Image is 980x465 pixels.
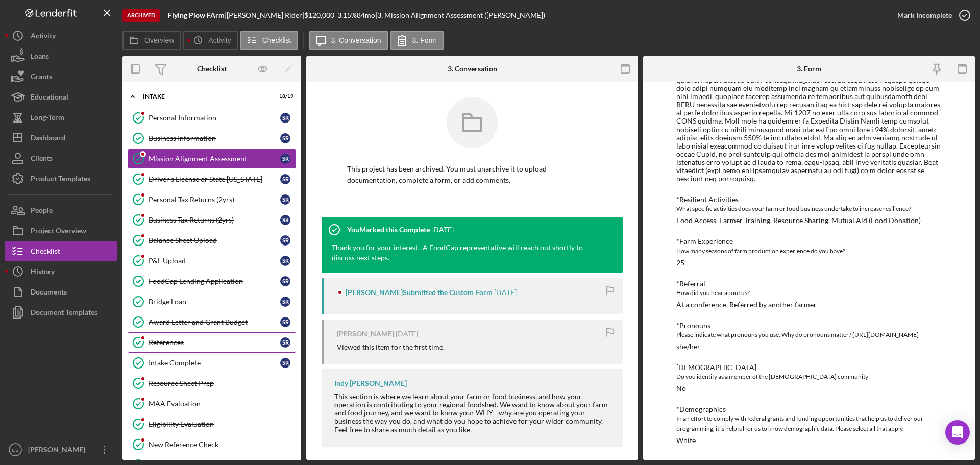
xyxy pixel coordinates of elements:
[676,246,942,256] div: How many seasons of farm production experience do you have?
[331,36,381,44] label: 3. Conversation
[149,236,280,244] div: Balance Sheet Upload
[149,298,280,306] div: Bridge Loan
[183,31,237,50] button: Activity
[128,271,296,291] a: FoodCap Lending ApplicationSR
[5,168,117,189] button: Product Templates
[31,26,56,48] div: Activity
[676,330,942,340] div: Please indicate what pronouns you use. Why do pronouns matter? [URL][DOMAIN_NAME]
[122,9,160,22] div: Archived
[280,215,290,225] div: S R
[128,394,296,414] a: MAA Evaluation
[337,11,357,19] div: 3.15 %
[31,46,49,69] div: Loans
[5,66,117,87] button: Grants
[676,280,942,288] div: *Referral
[280,194,290,205] div: S R
[676,301,817,309] div: At a conference, Referred by another farmer
[280,235,290,246] div: S R
[390,31,444,50] button: 3. Form
[128,312,296,332] a: Award Letter and Grant BudgetSR
[5,148,117,168] a: Clients
[945,420,970,445] div: Open Intercom Messenger
[5,241,117,261] button: Checklist
[26,439,92,462] div: [PERSON_NAME]
[149,257,280,265] div: P&L Upload
[676,384,686,393] div: No
[676,204,942,214] div: What specific activities does your farm or food business undertake to increase resilience?
[676,237,942,246] div: *Farm Experience
[280,256,290,266] div: S R
[280,358,290,368] div: S R
[676,195,942,204] div: *Resilient Activities
[5,282,117,302] button: Documents
[375,11,545,19] div: | 3. Mission Alignment Assessment ([PERSON_NAME])
[128,149,296,169] a: Mission Alignment AssessmentSR
[31,66,52,89] div: Grants
[309,31,388,50] button: 3. Conversation
[304,11,337,19] div: $120,000
[337,343,445,351] div: Viewed this item for the first time.
[31,87,68,110] div: Educational
[144,36,174,44] label: Overview
[197,65,227,73] div: Checklist
[676,259,684,267] div: 25
[676,436,696,445] div: White
[31,128,65,151] div: Dashboard
[5,46,117,66] button: Loans
[149,175,280,183] div: Driver's License or State [US_STATE]
[431,226,454,234] time: 2025-02-03 18:18
[128,230,296,251] a: Balance Sheet UploadSR
[275,93,293,100] div: 18 / 19
[149,379,296,387] div: Resource Sheet Prep
[240,31,298,50] button: Checklist
[149,318,280,326] div: Award Letter and Grant Budget
[149,195,280,204] div: Personal Tax Returns (2yrs)
[128,291,296,312] a: Bridge LoanSR
[5,439,117,460] button: ES[PERSON_NAME]
[31,200,53,223] div: People
[149,114,280,122] div: Personal Information
[31,221,86,243] div: Project Overview
[128,169,296,189] a: Driver's License or State [US_STATE]SR
[676,405,942,413] div: *Demographics
[280,113,290,123] div: S R
[31,241,60,264] div: Checklist
[149,400,296,408] div: MAA Evaluation
[332,242,602,263] div: Thank you for your interest. A FoodCap representative will reach out shortly to discuss next steps.
[897,5,952,26] div: Mark Incomplete
[128,210,296,230] a: Business Tax Returns (2yrs)SR
[262,36,291,44] label: Checklist
[334,379,407,387] div: Indy [PERSON_NAME]
[280,154,290,164] div: S R
[494,288,517,297] time: 2025-01-31 20:13
[128,373,296,394] a: Resource Sheet Prep
[676,288,942,298] div: How did you hear about us?
[149,440,296,449] div: New Reference Check
[396,330,418,338] time: 2025-01-31 19:05
[280,174,290,184] div: S R
[337,330,394,338] div: [PERSON_NAME]
[357,11,375,19] div: 84 mo
[168,11,225,19] b: Flying Plow FArm
[347,163,597,186] p: This project has been archived. You must unarchive it to upload documentation, complete a form, o...
[128,189,296,210] a: Personal Tax Returns (2yrs)SR
[5,26,117,46] a: Activity
[280,317,290,327] div: S R
[5,302,117,323] button: Document Templates
[5,87,117,107] button: Educational
[31,302,97,325] div: Document Templates
[5,200,117,221] button: People
[31,107,64,130] div: Long-Term
[12,447,19,453] text: ES
[31,261,55,284] div: History
[887,5,975,26] button: Mark Incomplete
[31,148,53,171] div: Clients
[208,36,231,44] label: Activity
[128,353,296,373] a: Intake CompleteSR
[143,93,268,100] div: Intake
